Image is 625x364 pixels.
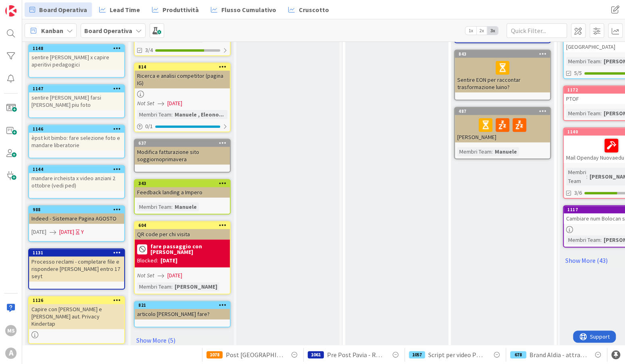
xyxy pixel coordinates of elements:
[476,27,487,35] span: 2x
[137,272,154,279] i: Not Set
[25,2,92,17] a: Board Operativa
[138,64,230,70] div: 814
[59,228,74,236] span: [DATE]
[147,2,204,17] a: Produttività
[327,350,384,360] span: Pre Post Pavia - Re Artù! FINE AGOSTO
[110,5,140,15] span: Lead Time
[299,5,329,15] span: Cruscotto
[226,350,283,360] span: Post [GEOGRAPHIC_DATA] - [DATE]
[455,50,550,92] div: 843Sentire EON per raccontar trasformazione luino?
[29,166,124,173] div: 1144
[135,63,230,88] div: 814Ricerca e analisi competitor (pagina IG)
[135,302,230,309] div: 821
[506,23,567,38] input: Quick Filter...
[428,350,485,360] span: Script per video PROMO CE
[600,109,602,118] span: :
[33,207,124,212] div: 988
[566,168,586,185] div: Membri Team
[600,57,602,66] span: :
[455,108,550,115] div: 487
[574,189,582,197] span: 3/6
[94,2,145,17] a: Lead Time
[29,45,124,70] div: 1148sentire [PERSON_NAME] x capire aperitivi pedagogici
[409,351,425,358] div: 1057
[457,147,492,156] div: Membri Team
[566,109,600,118] div: Membri Team
[17,1,37,11] span: Support
[492,147,493,156] span: :
[171,202,173,211] span: :
[29,213,124,224] div: Indeed - Sistemare Pagina AGOSTO
[455,50,550,58] div: 843
[566,235,600,244] div: Membri Team
[138,140,230,146] div: 637
[221,5,276,15] span: Flusso Cumulativo
[29,249,124,256] div: 1131
[29,166,124,191] div: 1144mandare ircheista x video anziani 2 ottobre (vedi ped)
[5,347,17,359] div: A
[135,139,230,147] div: 637
[135,121,230,131] div: 0/1
[145,122,153,131] span: 0 / 1
[493,147,519,156] div: Manuele
[566,57,600,66] div: Membri Team
[29,85,124,110] div: 1147sentire [PERSON_NAME] farsi [PERSON_NAME] piu foto
[206,2,281,17] a: Flusso Cumulativo
[135,222,230,239] div: 604QR code per chi visita
[134,334,231,347] a: Show More (5)
[206,351,223,358] div: 1078
[5,5,17,17] img: Visit kanbanzone.com
[465,27,476,35] span: 1x
[138,223,230,228] div: 604
[138,181,230,186] div: 343
[33,297,124,303] div: 1126
[33,166,124,172] div: 1144
[33,86,124,92] div: 1147
[29,52,124,70] div: sentire [PERSON_NAME] x capire aperitivi pedagogici
[29,297,124,329] div: 1126Capire con [PERSON_NAME] e [PERSON_NAME] aut. Privacy Kindertap
[455,115,550,142] div: [PERSON_NAME]
[41,26,63,35] span: Kanban
[135,147,230,164] div: Modifica fatturazione sito soggiornoprimavera
[138,302,230,308] div: 821
[29,45,124,52] div: 1148
[173,110,226,119] div: Manuele , Eleono...
[529,350,587,360] span: Brand Aldia - attrattività
[29,206,124,213] div: 988
[29,304,124,329] div: Capire con [PERSON_NAME] e [PERSON_NAME] aut. Privacy Kindertap
[29,92,124,110] div: sentire [PERSON_NAME] farsi [PERSON_NAME] piu foto
[167,99,182,108] span: [DATE]
[29,133,124,150] div: èpst kit bimbo: fare selezione foto e mandare liberatorie
[455,58,550,92] div: Sentire EON per raccontar trasformazione luino?
[487,27,498,35] span: 3x
[29,125,124,150] div: 1146èpst kit bimbo: fare selezione foto e mandare liberatorie
[137,110,171,119] div: Membri Team
[29,256,124,281] div: Processo reclami - completare file e rispondere [PERSON_NAME] entro 17 seyt
[81,228,84,236] div: Y
[160,256,177,265] div: [DATE]
[135,139,230,164] div: 637Modifica fatturazione sito soggiornoprimavera
[167,271,182,280] span: [DATE]
[135,180,230,187] div: 343
[29,249,124,281] div: 1131Processo reclami - completare file e rispondere [PERSON_NAME] entro 17 seyt
[33,126,124,132] div: 1146
[137,282,171,291] div: Membri Team
[39,5,87,15] span: Board Operativa
[29,297,124,304] div: 1126
[150,243,227,255] b: fare passaggio con [PERSON_NAME]
[510,351,526,358] div: 678
[171,282,173,291] span: :
[31,228,46,236] span: [DATE]
[137,202,171,211] div: Membri Team
[135,222,230,229] div: 604
[586,172,587,181] span: :
[173,202,199,211] div: Manuele
[145,46,153,54] span: 3/4
[458,108,550,114] div: 487
[135,63,230,71] div: 814
[33,46,124,51] div: 1148
[84,27,132,35] b: Board Operativa
[308,351,324,358] div: 1061
[33,250,124,256] div: 1131
[29,125,124,133] div: 1146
